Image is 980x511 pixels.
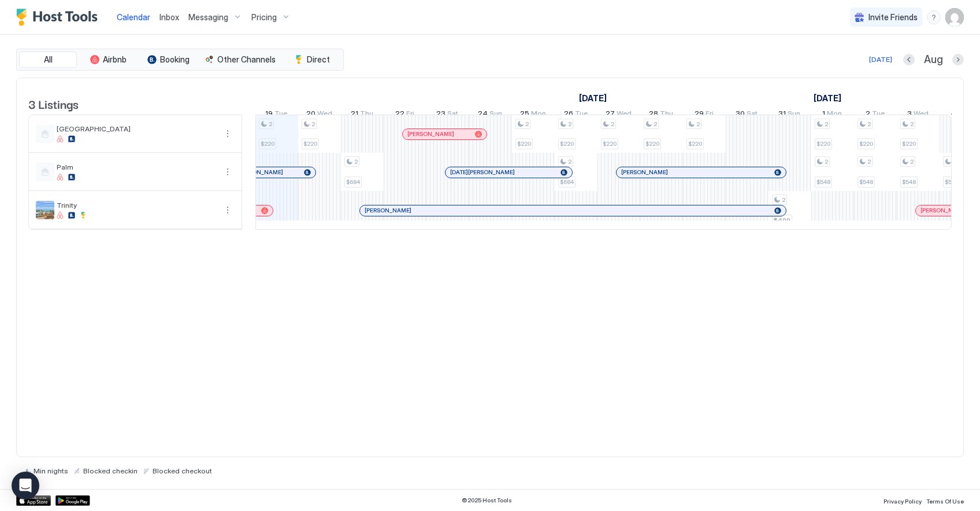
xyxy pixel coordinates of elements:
[561,106,591,123] a: August 26, 2025
[406,109,414,121] span: Fri
[867,53,894,67] button: [DATE]
[19,52,77,68] button: All
[447,109,458,121] span: Sat
[283,52,341,68] button: Direct
[117,11,150,23] a: Calendar
[44,54,53,65] span: All
[303,140,317,148] span: $220
[863,106,888,123] a: September 2, 2025
[117,12,150,22] span: Calendar
[617,109,632,121] span: Wed
[902,178,916,186] span: $548
[688,140,702,148] span: $220
[825,120,828,128] span: 2
[951,109,956,121] span: 4
[816,140,830,148] span: $220
[392,106,417,123] a: August 22, 2025
[433,106,461,123] a: August 23, 2025
[16,495,51,506] a: App Store
[159,12,179,22] span: Inbox
[478,109,488,121] span: 24
[531,109,546,121] span: Mon
[153,466,212,475] span: Blocked checkout
[910,120,914,128] span: 2
[948,106,974,123] a: September 4, 2025
[560,178,574,186] span: $684
[945,8,964,27] div: User profile
[57,124,216,133] span: [GEOGRAPHIC_DATA]
[221,165,235,179] button: More options
[827,109,842,121] span: Mon
[560,140,574,148] span: $220
[603,140,617,148] span: $220
[57,201,216,209] span: Trinity
[575,109,588,121] span: Tue
[28,95,79,112] span: 3 Listings
[525,120,529,128] span: 2
[217,54,276,65] span: Other Channels
[221,203,235,217] button: More options
[159,11,179,23] a: Inbox
[103,54,127,65] span: Airbnb
[36,201,54,219] div: listing image
[696,120,700,128] span: 2
[926,494,964,506] a: Terms Of Use
[221,165,235,179] div: menu
[606,109,615,121] span: 27
[307,54,330,65] span: Direct
[475,106,505,123] a: August 24, 2025
[520,109,529,121] span: 25
[645,140,659,148] span: $220
[251,12,277,23] span: Pricing
[903,54,915,65] button: Previous month
[927,10,941,24] div: menu
[462,497,512,504] span: © 2025 Host Tools
[489,109,502,121] span: Sun
[407,130,454,138] span: [PERSON_NAME]
[621,168,668,176] span: [PERSON_NAME]
[576,90,610,106] a: August 4, 2025
[774,216,790,224] span: $400
[436,109,446,121] span: 23
[348,106,376,123] a: August 21, 2025
[55,495,90,506] div: Google Play Store
[306,109,315,121] span: 20
[695,109,704,121] span: 29
[261,140,274,148] span: $220
[654,120,657,128] span: 2
[160,54,190,65] span: Booking
[884,494,922,506] a: Privacy Policy
[236,168,283,176] span: [PERSON_NAME]
[603,106,634,123] a: August 27, 2025
[303,106,335,123] a: August 20, 2025
[788,109,800,121] span: Sun
[262,106,290,123] a: August 19, 2025
[926,498,964,505] span: Terms Of Use
[736,109,745,121] span: 30
[649,109,658,121] span: 28
[924,53,943,67] span: Aug
[16,9,103,26] div: Host Tools Logo
[914,109,929,121] span: Wed
[747,109,758,121] span: Sat
[945,178,959,186] span: $548
[782,196,785,204] span: 2
[12,472,39,499] div: Open Intercom Messenger
[902,140,916,148] span: $220
[354,158,358,166] span: 2
[351,109,358,121] span: 21
[692,106,717,123] a: August 29, 2025
[952,54,964,65] button: Next month
[360,109,373,121] span: Thu
[816,178,830,186] span: $548
[859,178,873,186] span: $548
[869,54,892,65] div: [DATE]
[139,52,197,68] button: Booking
[265,109,273,121] span: 19
[83,466,138,475] span: Blocked checkin
[311,120,315,128] span: 2
[317,109,332,121] span: Wed
[867,158,871,166] span: 2
[866,109,870,121] span: 2
[188,12,228,23] span: Messaging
